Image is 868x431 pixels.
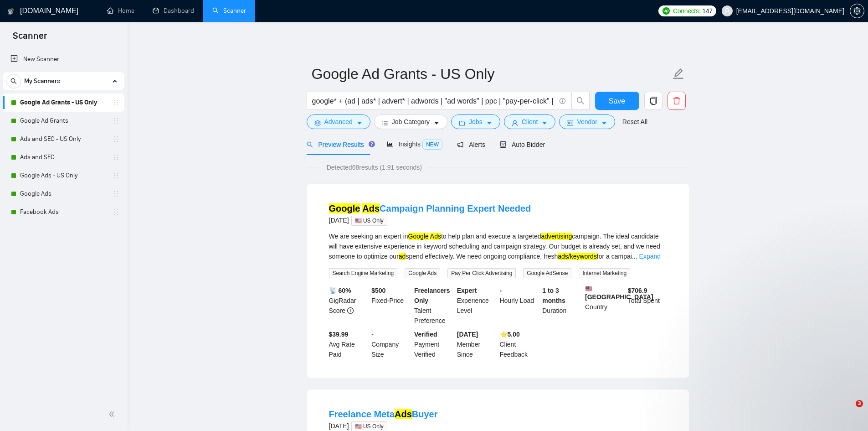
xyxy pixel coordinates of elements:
span: ... [632,253,637,260]
span: holder [112,190,119,197]
div: Tooltip anchor [368,140,376,148]
div: Total Spent [626,286,669,326]
a: Google Ads [20,185,107,203]
a: Google Ad Grants [20,112,107,130]
div: Avg Rate Paid [327,329,370,359]
span: info-circle [347,307,354,314]
span: idcard [567,119,573,126]
b: Freelancers Only [414,287,450,304]
b: $ 706.9 [628,287,647,294]
span: 147 [702,6,712,16]
span: robot [500,141,506,148]
img: 🇺🇸 [586,286,592,292]
span: NEW [422,140,442,150]
span: edit [673,68,684,80]
span: 🇺🇸 US Only [351,216,387,226]
div: GigRadar Score [327,286,370,326]
span: holder [112,135,119,143]
a: Google AdsCampaign Planning Expert Needed [329,203,531,213]
input: Search Freelance Jobs... [312,95,555,107]
img: upwork-logo.png [663,7,670,15]
span: Preview Results [307,141,372,148]
span: Internet Marketing [579,268,630,278]
span: Pay Per Click Advertising [447,268,516,278]
button: copy [644,92,663,110]
button: delete [668,92,686,110]
b: - [500,287,502,294]
button: settingAdvancedcaret-down [307,114,370,129]
a: Ads and SEO - US Only [20,130,107,148]
span: caret-down [486,119,493,126]
b: Verified [414,331,437,338]
a: Google Ads - US Only [20,166,107,185]
b: ⭐️ 5.00 [500,331,520,338]
a: homeHome [107,7,134,15]
a: Facebook Ads [20,203,107,221]
button: setting [850,4,864,18]
span: Connects: [673,6,700,16]
button: barsJob Categorycaret-down [374,114,447,129]
div: Company Size [370,329,412,359]
span: copy [645,97,662,105]
span: area-chart [387,141,393,147]
div: Payment Verified [412,329,455,359]
span: Auto Bidder [500,141,545,148]
div: [DATE] [329,215,531,226]
a: Expand [639,253,661,260]
a: Google Ad Grants - US Only [20,93,107,112]
span: search [7,78,21,84]
span: bars [382,119,388,126]
span: caret-down [601,119,607,126]
img: logo [8,4,14,19]
div: Client Feedback [498,329,541,359]
button: folderJobscaret-down [451,114,500,129]
button: search [571,92,590,110]
mark: Ads [430,233,441,240]
div: Hourly Load [498,286,541,326]
span: info-circle [560,98,565,104]
span: delete [668,97,685,105]
span: Save [609,95,625,107]
mark: Google [408,233,429,240]
a: setting [850,7,864,15]
li: My Scanners [3,72,124,221]
span: caret-down [433,119,440,126]
div: Fixed-Price [370,286,412,326]
span: Detected 68 results (1.91 seconds) [320,162,428,172]
a: searchScanner [212,7,246,15]
li: New Scanner [3,50,124,68]
mark: advertising [541,233,572,240]
a: Freelance MetaAdsBuyer [329,409,438,419]
span: holder [112,154,119,161]
span: caret-down [356,119,363,126]
span: holder [112,117,119,125]
div: Talent Preference [412,286,455,326]
span: double-left [108,410,118,419]
span: caret-down [541,119,548,126]
span: Search Engine Marketing [329,268,398,278]
span: Client [522,117,538,127]
span: holder [112,172,119,179]
mark: Ads [362,203,380,213]
span: Job Category [392,117,430,127]
span: user [724,8,730,14]
mark: Ads [395,409,412,419]
button: search [6,74,21,88]
span: user [512,119,518,126]
mark: ad [399,253,406,260]
iframe: Intercom live chat [837,400,859,422]
div: Member Since [455,329,498,359]
div: Duration [540,286,583,326]
span: Advanced [324,117,353,127]
b: [DATE] [457,331,478,338]
span: Jobs [469,117,483,127]
a: dashboardDashboard [153,7,194,15]
a: Reset All [622,117,647,127]
span: setting [314,119,321,126]
span: Alerts [457,141,485,148]
b: $39.99 [329,331,349,338]
span: My Scanners [24,72,60,90]
span: Insights [387,140,442,148]
button: Save [595,92,639,110]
